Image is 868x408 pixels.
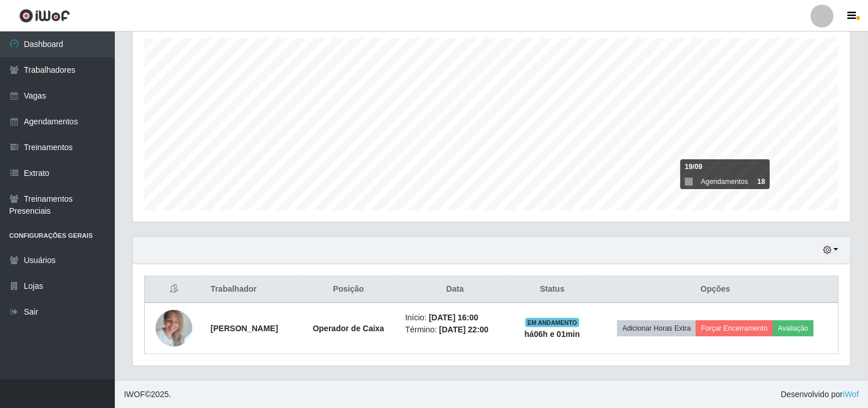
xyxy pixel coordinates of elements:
[398,276,512,303] th: Data
[843,390,859,399] a: iWof
[405,312,505,324] li: Início:
[211,324,278,333] strong: [PERSON_NAME]
[19,9,70,23] img: CoreUI Logo
[124,389,171,401] span: © 2025 .
[429,313,478,322] time: [DATE] 16:00
[592,276,838,303] th: Opções
[525,329,580,339] strong: há 06 h e 01 min
[617,320,696,336] button: Adicionar Horas Extra
[773,320,813,336] button: Avaliação
[405,324,505,336] li: Término:
[299,276,398,303] th: Posição
[124,390,145,399] span: IWOF
[439,325,489,334] time: [DATE] 22:00
[313,324,385,333] strong: Operador de Caixa
[696,320,773,336] button: Forçar Encerramento
[781,389,859,401] span: Desenvolvido por
[512,276,593,303] th: Status
[156,304,192,352] img: 1740601468403.jpeg
[204,276,299,303] th: Trabalhador
[525,318,580,327] span: EM ANDAMENTO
